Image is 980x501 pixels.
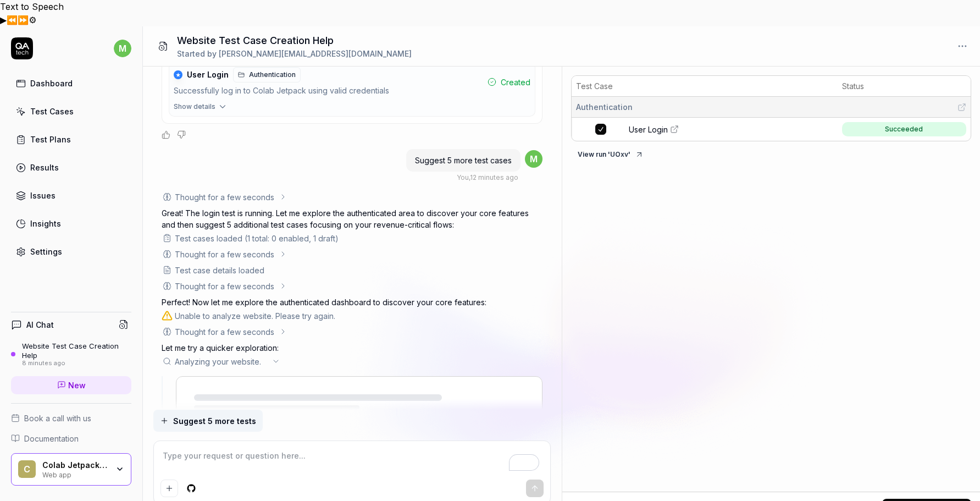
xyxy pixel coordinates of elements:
[11,453,131,486] button: CColab Jetpack LLCWeb app
[175,265,264,276] div: Test case details loaded
[160,480,178,497] button: Add attachment
[11,101,131,122] a: Test Cases
[29,13,36,26] button: Settings
[629,124,835,135] a: User Login
[42,470,108,478] div: Web app
[162,342,542,354] p: Let me try a quicker exploration:
[175,310,335,322] div: Unable to analyze website. Please try again.
[30,162,59,173] div: Results
[415,156,512,165] span: Suggest 5 more test cases
[629,124,668,135] span: User Login
[114,40,131,57] span: m
[173,415,256,427] span: Suggest 5 more tests
[22,342,131,360] div: Website Test Case Creation Help
[30,78,73,89] div: Dashboard
[187,70,229,80] span: User Login
[22,360,131,367] div: 8 minutes ago
[162,296,542,308] p: Perfect! Now let me explore the authenticated dashboard to discover your core features:
[177,33,412,48] h1: Website Test Case Creation Help
[525,150,542,168] span: m
[11,213,131,234] a: Insights
[30,106,74,117] div: Test Cases
[174,85,483,97] div: Successfully log in to Colab Jetpack using valid credentials
[501,76,530,88] span: Created
[249,70,296,80] span: Authentication
[11,342,131,367] a: Website Test Case Creation Help8 minutes ago
[175,356,267,367] span: Analyzing your website
[233,67,301,82] a: Authentication
[26,319,54,331] h4: AI Chat
[24,433,79,444] span: Documentation
[162,207,542,230] p: Great! The login test is running. Let me explore the authenticated area to discover your core fea...
[18,460,36,478] span: C
[114,37,131,59] button: m
[11,157,131,178] a: Results
[7,13,18,26] button: Previous
[30,134,71,145] div: Test Plans
[571,146,650,163] button: View run 'UOxv'
[175,191,274,203] div: Thought for a few seconds
[24,412,91,424] span: Book a call with us
[219,49,412,58] span: [PERSON_NAME][EMAIL_ADDRESS][DOMAIN_NAME]
[174,102,215,112] span: Show details
[169,63,535,102] button: ★User LoginAuthenticationSuccessfully log in to Colab Jetpack using valid credentialsCreated
[30,190,56,201] div: Issues
[11,412,131,424] a: Book a call with us
[838,76,971,97] th: Status
[11,73,131,94] a: Dashboard
[175,280,274,292] div: Thought for a few seconds
[177,130,186,139] button: Negative feedback
[885,124,923,134] div: Succeeded
[153,410,263,432] button: Suggest 5 more tests
[18,13,29,26] button: Forward
[457,173,469,181] span: You
[42,460,108,470] div: Colab Jetpack LLC
[11,376,131,394] a: New
[30,218,61,229] div: Insights
[11,129,131,150] a: Test Plans
[169,102,535,116] button: Show details
[175,326,274,338] div: Thought for a few seconds
[11,185,131,206] a: Issues
[175,233,339,244] div: Test cases loaded (1 total: 0 enabled, 1 draft)
[30,246,62,257] div: Settings
[457,173,518,183] div: , 12 minutes ago
[177,48,412,59] div: Started by
[68,379,86,391] span: New
[162,130,170,139] button: Positive feedback
[576,101,633,113] span: Authentication
[11,241,131,262] a: Settings
[174,70,182,79] div: ★
[175,249,274,260] div: Thought for a few seconds
[160,448,544,475] textarea: To enrich screen reader interactions, please activate Accessibility in Grammarly extension settings
[259,356,267,367] span: .
[572,76,838,97] th: Test Case
[11,433,131,444] a: Documentation
[571,148,650,159] a: View run 'UOxv'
